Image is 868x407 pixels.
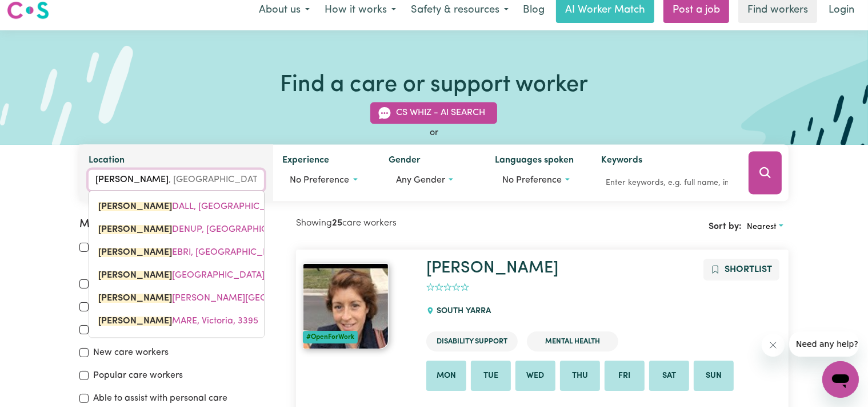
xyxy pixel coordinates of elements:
[502,176,562,185] span: No preference
[742,218,789,236] button: Sort search results
[89,196,264,219] a: KENDALL, New South Wales, 2439
[303,331,358,343] div: #OpenForWork
[426,361,466,392] li: Available on Mon
[495,170,583,192] button: Worker language preferences
[89,154,125,170] label: Location
[426,260,558,276] a: [PERSON_NAME]
[98,248,313,258] span: EBRI, [GEOGRAPHIC_DATA], 2396
[89,219,264,242] a: KENDENUP, Western Australia, 6323
[495,154,574,170] label: Languages spoken
[98,317,258,326] span: MARE, Victoria, 3395
[93,392,227,405] label: Able to assist with personal care
[601,175,733,192] input: Enter keywords, e.g. full name, interests
[89,191,265,338] div: menu-options
[79,218,283,231] h2: More filters:
[389,154,421,170] label: Gender
[389,170,477,192] button: Worker gender preference
[98,203,315,212] span: DALL, [GEOGRAPHIC_DATA], 2439
[303,263,389,349] img: View Olivia's profile
[749,152,782,195] button: Search
[703,259,779,280] button: Add to shortlist
[396,176,445,185] span: Any gender
[98,317,172,326] mark: [PERSON_NAME]
[93,369,183,382] label: Popular care workers
[98,226,323,235] span: DENUP, [GEOGRAPHIC_DATA], 6323
[89,242,264,264] a: KENEBRI, New South Wales, 2396
[98,294,172,303] mark: [PERSON_NAME]
[98,271,386,280] span: [GEOGRAPHIC_DATA], [GEOGRAPHIC_DATA], 4574
[426,281,469,294] div: add rating by typing an integer from 0 to 5 or pressing arrow keys
[527,331,618,351] li: Mental Health
[282,154,329,170] label: Experience
[725,265,772,274] span: Shortlist
[98,226,172,235] mark: [PERSON_NAME]
[303,263,413,349] a: Olivia#OpenForWork
[649,361,689,392] li: Available on Sat
[370,102,497,124] button: CS Whiz - AI Search
[98,294,362,303] span: [PERSON_NAME][GEOGRAPHIC_DATA], 3597
[98,248,172,258] mark: [PERSON_NAME]
[282,170,370,192] button: Worker experience options
[426,296,498,327] div: SOUTH YARRA
[694,361,734,392] li: Available on Sun
[98,271,172,280] mark: [PERSON_NAME]
[290,176,349,185] span: No preference
[762,334,785,357] iframe: Close message
[560,361,600,392] li: Available on Thu
[822,361,859,398] iframe: Button to launch messaging window
[89,170,265,191] input: Enter a suburb
[296,218,542,229] h2: Showing care workers
[471,361,511,392] li: Available on Tue
[515,361,555,392] li: Available on Wed
[605,361,645,392] li: Available on Fri
[709,222,742,231] span: Sort by:
[89,264,264,287] a: KENILWORTH, Queensland, 4574
[89,287,264,310] a: KENLEY, Victoria, 3597
[601,154,642,170] label: Keywords
[789,331,859,357] iframe: Message from company
[332,219,342,228] b: 25
[98,203,172,212] mark: [PERSON_NAME]
[93,346,169,359] label: New care workers
[89,310,264,333] a: KENMARE, Victoria, 3395
[426,331,518,351] li: Disability Support
[747,223,777,231] span: Nearest
[79,127,789,140] div: or
[280,72,588,99] h1: Find a care or support worker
